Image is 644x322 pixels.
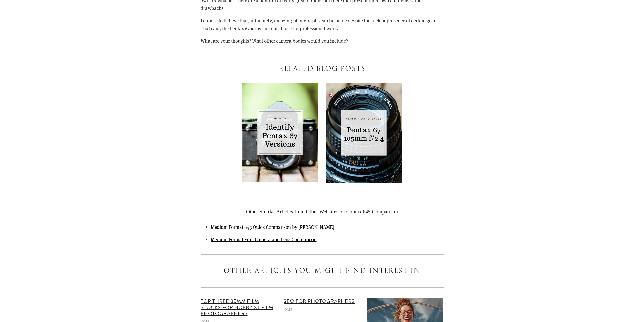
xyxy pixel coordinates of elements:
[284,298,355,305] a: SEO for Photographers
[201,298,273,317] a: Top Three 35mm Film Stocks for Hobbyist Film Photographers
[201,266,444,276] h3: Other Articles you might FInd Interest In
[284,307,293,312] time: [DATE]
[201,37,444,45] p: What are your thoughts? What other camera bodies would you include?
[201,209,444,215] h2: Other Similar Articles from Other Websites on Contax 645 Comparison
[211,224,334,230] a: Medium Format 645 Quick Comparison by [PERSON_NAME]
[326,83,401,183] img: Pentax 67 105mm Version Differences
[242,83,318,182] img: How to Identify the different Pentax 67 Versions
[201,17,444,32] p: I choose to believe that, ultimately, amazing photographs can be made despite the lack or presenc...
[201,64,444,74] h3: Related Blog Posts
[211,236,317,242] a: Medium Format Film Camera and Lens Comparison
[329,93,333,97] a: Pin it!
